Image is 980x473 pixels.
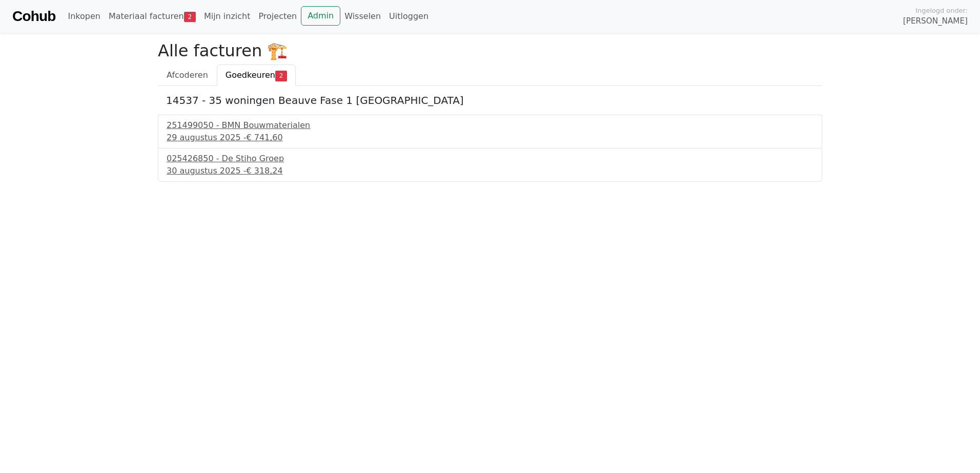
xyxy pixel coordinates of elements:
span: Afcoderen [167,70,208,80]
span: Ingelogd onder: [915,6,968,15]
span: € 741,60 [246,133,282,142]
a: Afcoderen [158,64,217,86]
a: Admin [301,6,340,26]
h5: 14537 - 35 woningen Beauve Fase 1 [GEOGRAPHIC_DATA] [166,94,814,106]
span: € 318,24 [246,166,282,176]
div: 30 augustus 2025 - [167,165,813,177]
a: 251499050 - BMN Bouwmaterialen29 augustus 2025 -€ 741,60 [167,119,813,144]
h2: Alle facturen 🏗️ [158,41,822,60]
a: Uitloggen [385,6,433,27]
a: Mijn inzicht [200,6,255,27]
a: Materiaal facturen2 [105,6,200,27]
div: 29 augustus 2025 - [167,132,813,144]
span: [PERSON_NAME] [903,15,968,27]
div: 251499050 - BMN Bouwmaterialen [167,119,813,132]
a: Goedkeuren2 [217,64,296,86]
a: 025426850 - De Stiho Groep30 augustus 2025 -€ 318,24 [167,153,813,177]
a: Wisselen [340,6,385,27]
span: Goedkeuren [226,70,275,80]
span: 2 [275,71,287,81]
a: Projecten [254,6,301,27]
div: 025426850 - De Stiho Groep [167,153,813,165]
a: Cohub [12,4,55,29]
a: Inkopen [64,6,104,27]
span: 2 [184,12,196,22]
